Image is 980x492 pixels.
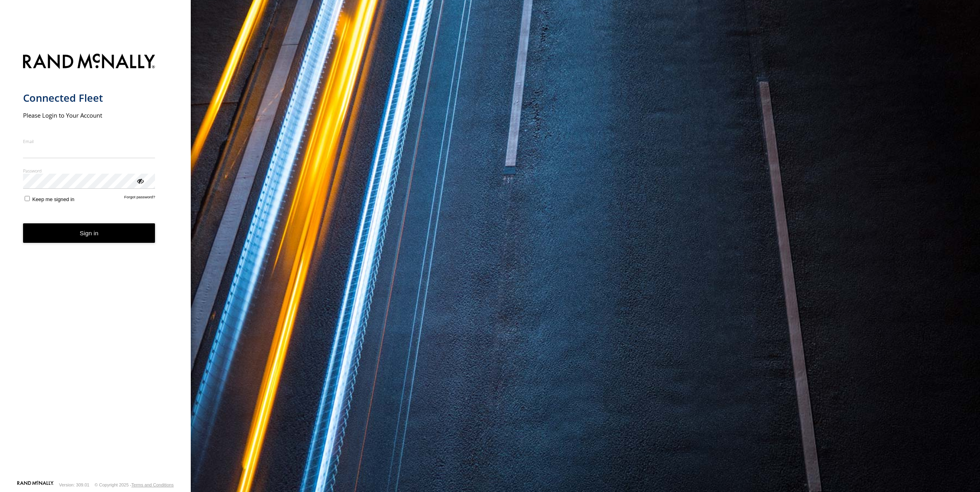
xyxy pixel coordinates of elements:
[23,49,168,480] form: main
[132,482,174,487] a: Terms and Conditions
[17,481,54,489] a: Visit our Website
[23,111,155,119] h2: Please Login to Your Account
[136,176,144,184] div: ViewPassword
[32,196,74,202] span: Keep me signed in
[23,223,155,243] button: Sign in
[23,91,155,105] h1: Connected Fleet
[23,138,155,144] label: Email
[59,482,89,487] div: Version: 309.01
[23,168,155,174] label: Password
[95,482,174,487] div: © Copyright 2025 -
[23,52,155,72] img: Rand McNally
[25,196,30,201] input: Keep me signed in
[124,195,155,202] a: Forgot password?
